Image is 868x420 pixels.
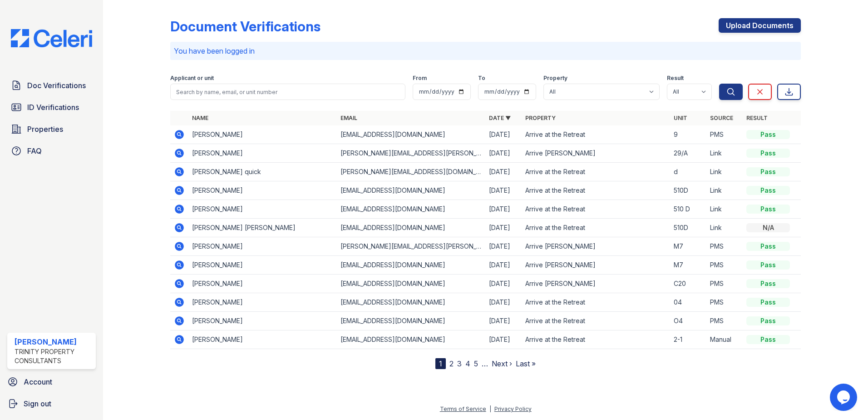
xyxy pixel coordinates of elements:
a: 4 [465,359,470,368]
span: Properties [27,124,63,135]
td: Arrive at the Retreat [522,181,670,200]
div: | [489,405,491,412]
a: 3 [457,359,462,368]
td: C20 [670,275,706,293]
td: [EMAIL_ADDRESS][DOMAIN_NAME] [337,256,485,275]
div: Pass [746,316,790,325]
td: Arrive at the Retreat [522,293,670,312]
td: [DATE] [485,144,522,163]
a: Sign out [4,395,99,413]
td: [DATE] [485,312,522,330]
td: Arrive [PERSON_NAME] [522,275,670,293]
td: Arrive [PERSON_NAME] [522,144,670,163]
div: 1 [435,358,446,369]
td: [EMAIL_ADDRESS][DOMAIN_NAME] [337,275,485,293]
td: [EMAIL_ADDRESS][DOMAIN_NAME] [337,200,485,219]
a: 2 [449,359,454,368]
td: [DATE] [485,237,522,256]
td: M7 [670,256,706,275]
td: Link [706,163,743,181]
td: [EMAIL_ADDRESS][DOMAIN_NAME] [337,330,485,349]
span: Sign out [24,398,51,409]
a: Name [192,115,208,121]
div: Pass [746,149,790,158]
td: Link [706,219,743,237]
iframe: chat widget [830,384,859,411]
td: [DATE] [485,275,522,293]
a: Privacy Policy [494,405,532,412]
img: CE_Logo_Blue-a8612792a0a2168367f1c8372b55b34899dd931a85d93a1a3d3e32e68fde9ad4.png [4,29,99,47]
div: Pass [746,298,790,307]
td: [EMAIL_ADDRESS][DOMAIN_NAME] [337,219,485,237]
div: Pass [746,335,790,344]
td: 510 D [670,200,706,219]
td: [PERSON_NAME] quick [188,163,337,181]
td: Arrive [PERSON_NAME] [522,237,670,256]
span: … [482,358,488,369]
td: Link [706,181,743,200]
div: Pass [746,186,790,195]
div: Document Verifications [170,18,321,35]
div: Pass [746,167,790,176]
a: Account [4,373,99,391]
a: Upload Documents [719,18,801,33]
td: [DATE] [485,293,522,312]
td: Manual [706,330,743,349]
td: Arrive at the Retreat [522,330,670,349]
a: Properties [7,120,96,138]
a: ID Verifications [7,98,96,116]
td: [DATE] [485,163,522,181]
td: [PERSON_NAME][EMAIL_ADDRESS][PERSON_NAME][DOMAIN_NAME] [337,144,485,163]
td: [PERSON_NAME] [188,200,337,219]
td: 9 [670,125,706,144]
td: [PERSON_NAME] [188,312,337,330]
td: Arrive at the Retreat [522,312,670,330]
td: [PERSON_NAME] [188,181,337,200]
div: Pass [746,242,790,251]
a: Source [710,115,733,121]
div: N/A [746,223,790,232]
td: PMS [706,275,743,293]
div: Pass [746,279,790,288]
td: [DATE] [485,330,522,349]
td: [PERSON_NAME][EMAIL_ADDRESS][DOMAIN_NAME] [337,163,485,181]
td: M7 [670,237,706,256]
a: Date ▼ [489,115,511,121]
a: Next › [492,359,512,368]
a: Result [746,115,768,121]
td: [EMAIL_ADDRESS][DOMAIN_NAME] [337,125,485,144]
td: [PERSON_NAME] [188,144,337,163]
td: PMS [706,256,743,275]
label: From [413,75,427,82]
a: Unit [674,115,687,121]
td: [DATE] [485,200,522,219]
a: Last » [516,359,536,368]
label: Result [667,75,684,82]
input: Search by name, email, or unit number [170,84,405,100]
td: [EMAIL_ADDRESS][DOMAIN_NAME] [337,312,485,330]
label: To [478,75,485,82]
td: 510D [670,219,706,237]
td: [DATE] [485,125,522,144]
td: Link [706,144,743,163]
td: [PERSON_NAME] [188,275,337,293]
div: [PERSON_NAME] [15,336,92,347]
td: [DATE] [485,219,522,237]
td: [DATE] [485,256,522,275]
td: [EMAIL_ADDRESS][DOMAIN_NAME] [337,181,485,200]
span: Doc Verifications [27,80,86,91]
td: Arrive at the Retreat [522,163,670,181]
div: Pass [746,205,790,214]
span: Account [24,376,52,387]
td: [DATE] [485,181,522,200]
td: [PERSON_NAME] [188,293,337,312]
td: d [670,163,706,181]
a: Email [340,115,357,121]
label: Property [543,75,567,82]
td: Arrive at the Retreat [522,219,670,237]
a: Terms of Service [440,405,486,412]
td: Arrive [PERSON_NAME] [522,256,670,275]
label: Applicant or unit [170,75,214,82]
div: Pass [746,130,790,139]
td: 04 [670,293,706,312]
